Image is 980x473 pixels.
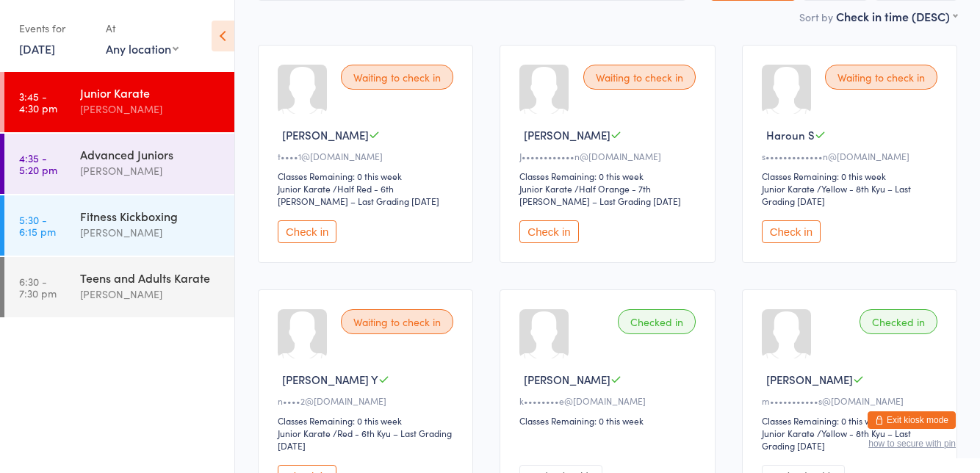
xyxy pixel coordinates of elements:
div: n••••2@[DOMAIN_NAME] [278,394,458,407]
div: Classes Remaining: 0 this week [762,170,942,182]
time: 4:35 - 5:20 pm [19,152,57,176]
div: Waiting to check in [341,309,453,334]
span: [PERSON_NAME] [524,127,610,142]
a: 4:35 -5:20 pmAdvanced Juniors[PERSON_NAME] [4,134,234,194]
div: Classes Remaining: 0 this week [519,170,699,182]
div: Junior Karate [80,84,222,101]
div: Junior Karate [762,182,815,195]
div: t••••1@[DOMAIN_NAME] [278,150,458,162]
div: Waiting to check in [341,65,453,90]
button: Check in [519,220,578,243]
time: 3:45 - 4:30 pm [19,90,57,114]
span: [PERSON_NAME] [766,372,853,387]
button: how to secure with pin [868,438,956,449]
div: [PERSON_NAME] [80,224,222,241]
span: [PERSON_NAME] Y [282,372,378,387]
div: Waiting to check in [583,65,696,90]
time: 6:30 - 7:30 pm [19,275,57,299]
div: Advanced Juniors [80,146,222,162]
span: [PERSON_NAME] [282,127,369,142]
div: Junior Karate [519,182,572,195]
div: At [106,16,179,40]
div: Check in time (DESC) [836,8,957,24]
span: [PERSON_NAME] [524,372,610,387]
div: Junior Karate [278,182,331,195]
a: [DATE] [19,40,55,57]
div: Events for [19,16,91,40]
button: Check in [278,220,336,243]
div: Checked in [618,309,696,334]
div: Classes Remaining: 0 this week [762,414,942,427]
button: Check in [762,220,821,243]
span: / Half Red - 6th [PERSON_NAME] – Last Grading [DATE] [278,182,439,207]
div: Fitness Kickboxing [80,208,222,224]
div: Classes Remaining: 0 this week [278,414,458,427]
span: / Red - 6th Kyu – Last Grading [DATE] [278,427,452,452]
div: Any location [106,40,179,57]
div: Waiting to check in [825,65,937,90]
div: [PERSON_NAME] [80,162,222,179]
div: s•••••••••••••n@[DOMAIN_NAME] [762,150,942,162]
div: Teens and Adults Karate [80,270,222,286]
a: 5:30 -6:15 pmFitness Kickboxing[PERSON_NAME] [4,195,234,256]
div: m•••••••••••s@[DOMAIN_NAME] [762,394,942,407]
div: Junior Karate [762,427,815,439]
label: Sort by [799,10,833,24]
div: [PERSON_NAME] [80,286,222,303]
a: 3:45 -4:30 pmJunior Karate[PERSON_NAME] [4,72,234,132]
div: Junior Karate [278,427,331,439]
div: J••••••••••••n@[DOMAIN_NAME] [519,150,699,162]
time: 5:30 - 6:15 pm [19,214,56,237]
span: / Half Orange - 7th [PERSON_NAME] – Last Grading [DATE] [519,182,681,207]
div: [PERSON_NAME] [80,101,222,118]
button: Exit kiosk mode [868,411,956,429]
div: k••••••••e@[DOMAIN_NAME] [519,394,699,407]
a: 6:30 -7:30 pmTeens and Adults Karate[PERSON_NAME] [4,257,234,317]
div: Checked in [860,309,937,334]
div: Classes Remaining: 0 this week [278,170,458,182]
div: Classes Remaining: 0 this week [519,414,699,427]
span: Haroun S [766,127,815,142]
